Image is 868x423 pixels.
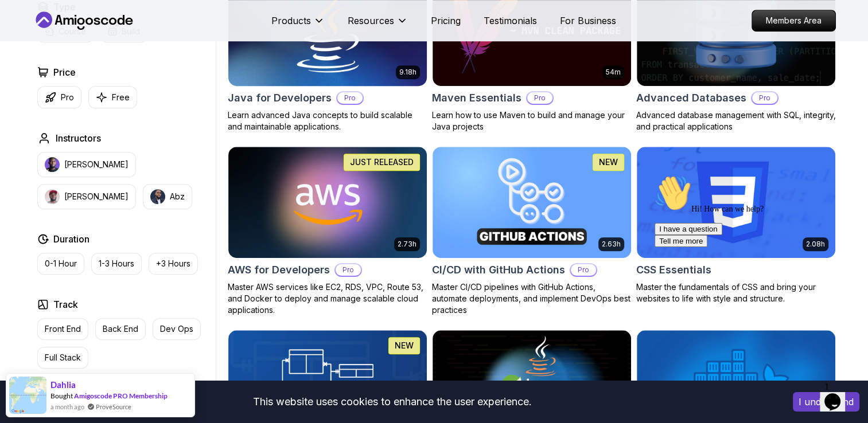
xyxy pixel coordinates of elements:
[395,340,414,351] p: NEW
[37,253,84,275] button: 0-1 Hour
[337,92,363,104] p: Pro
[348,14,394,28] p: Resources
[432,146,632,316] a: CI/CD with GitHub Actions card2.63hNEWCI/CD with GitHub ActionsProMaster CI/CD pipelines with Git...
[336,264,361,276] p: Pro
[112,92,130,103] p: Free
[650,170,857,371] iframe: chat widget
[50,402,84,412] span: a month ago
[45,352,81,363] p: Full Stack
[350,156,414,168] p: JUST RELEASED
[271,14,325,37] button: Products
[64,191,129,202] p: [PERSON_NAME]
[45,189,60,204] img: instructor img
[160,323,193,335] p: Dev Ops
[599,156,618,168] p: NEW
[37,152,136,177] button: instructor img[PERSON_NAME]
[37,347,88,369] button: Full Stack
[602,240,621,249] p: 2.63h
[153,318,201,340] button: Dev Ops
[150,189,165,204] img: instructor img
[228,262,330,278] h2: AWS for Developers
[228,109,427,132] p: Learn advanced Java concepts to build scalable and maintainable applications.
[91,253,142,275] button: 1-3 Hours
[99,258,134,269] p: 1-3 Hours
[45,323,81,335] p: Front End
[53,297,78,311] h2: Track
[37,86,81,108] button: Pro
[527,92,552,104] p: Pro
[5,53,72,65] button: I have a question
[45,157,60,172] img: instructor img
[61,92,74,103] p: Pro
[636,262,711,278] h2: CSS Essentials
[170,191,185,202] p: Abz
[636,90,746,106] h2: Advanced Databases
[752,92,777,104] p: Pro
[752,10,835,31] p: Members Area
[228,281,427,316] p: Master AWS services like EC2, RDS, VPC, Route 53, and Docker to deploy and manage scalable cloud ...
[398,240,417,249] p: 2.73h
[5,5,211,77] div: 👋Hi! How can we help?I have a questionTell me more
[103,323,138,335] p: Back End
[752,10,836,32] a: Members Area
[637,147,835,258] img: CSS Essentials card
[95,318,146,340] button: Back End
[432,90,521,106] h2: Maven Essentials
[37,318,88,340] button: Front End
[53,232,89,246] h2: Duration
[9,377,46,414] img: provesource social proof notification image
[64,159,129,170] p: [PERSON_NAME]
[399,68,417,77] p: 9.18h
[37,184,136,209] button: instructor img[PERSON_NAME]
[228,90,332,106] h2: Java for Developers
[271,14,311,28] p: Products
[484,14,537,28] a: Testimonials
[431,14,461,28] a: Pricing
[606,68,621,77] p: 54m
[5,65,57,77] button: Tell me more
[9,389,776,414] div: This website uses cookies to enhance the user experience.
[348,14,408,37] button: Resources
[149,253,198,275] button: +3 Hours
[432,281,632,316] p: Master CI/CD pipelines with GitHub Actions, automate deployments, and implement DevOps best pract...
[50,380,76,390] span: Dahlia
[432,109,632,132] p: Learn how to use Maven to build and manage your Java projects
[56,131,101,145] h2: Instructors
[96,402,131,412] a: ProveSource
[156,258,190,269] p: +3 Hours
[45,258,77,269] p: 0-1 Hour
[793,392,859,412] button: Accept cookies
[50,391,73,400] span: Bought
[74,391,168,400] a: Amigoscode PRO Membership
[571,264,596,276] p: Pro
[5,5,41,41] img: :wave:
[820,377,857,412] iframe: chat widget
[636,281,836,304] p: Master the fundamentals of CSS and bring your websites to life with style and structure.
[433,147,631,258] img: CI/CD with GitHub Actions card
[636,146,836,304] a: CSS Essentials card2.08hCSS EssentialsMaster the fundamentals of CSS and bring your websites to l...
[228,147,427,258] img: AWS for Developers card
[53,65,76,79] h2: Price
[432,262,565,278] h2: CI/CD with GitHub Actions
[560,14,616,28] a: For Business
[88,86,137,108] button: Free
[5,34,114,43] span: Hi! How can we help?
[143,184,192,209] button: instructor imgAbz
[228,146,427,316] a: AWS for Developers card2.73hJUST RELEASEDAWS for DevelopersProMaster AWS services like EC2, RDS, ...
[636,109,836,132] p: Advanced database management with SQL, integrity, and practical applications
